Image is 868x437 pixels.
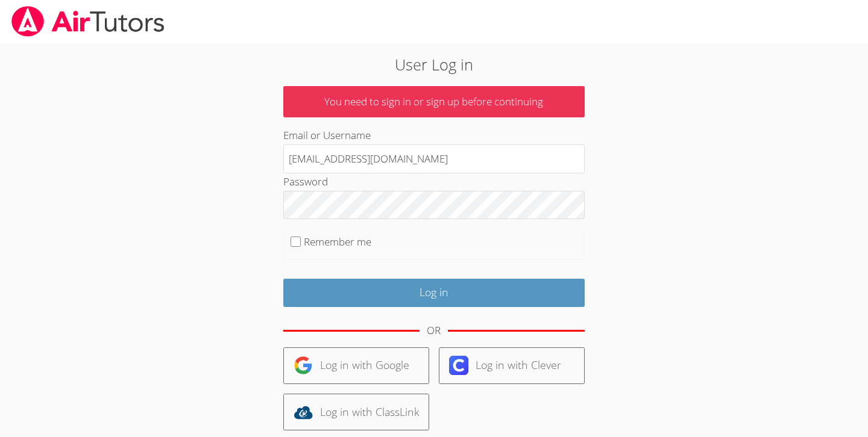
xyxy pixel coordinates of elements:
img: google-logo-50288ca7cdecda66e5e0955fdab243c47b7ad437acaf1139b6f446037453330a.svg [294,356,313,375]
img: airtutors_banner-c4298cdbf04f3fff15de1276eac7730deb9818008684d7c2e4769d2f7ddbe033.png [10,6,166,37]
h2: User Log in [200,53,668,76]
label: Email or Username [283,128,371,142]
a: Log in with ClassLink [283,394,429,430]
input: Log in [283,279,585,307]
img: clever-logo-6eab21bc6e7a338710f1a6ff85c0baf02591cd810cc4098c63d3a4b26e2feb20.svg [449,356,468,375]
label: Remember me [304,235,371,249]
a: Log in with Google [283,347,429,384]
div: OR [427,322,441,339]
img: classlink-logo-d6bb404cc1216ec64c9a2012d9dc4662098be43eaf13dc465df04b49fa7ab582.svg [294,403,313,422]
label: Password [283,175,328,188]
p: You need to sign in or sign up before continuing [283,86,585,118]
a: Log in with Clever [439,347,585,384]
